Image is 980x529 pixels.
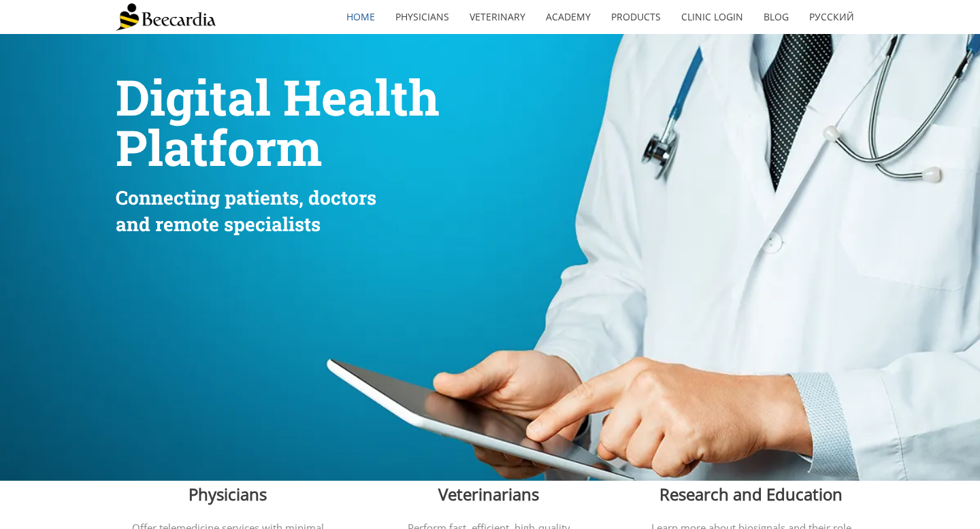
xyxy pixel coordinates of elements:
[116,115,322,180] span: Platform
[116,3,216,31] img: Beecardia
[336,1,385,33] a: home
[116,65,440,129] span: Digital Health
[753,1,799,33] a: Blog
[459,1,536,33] a: Veterinary
[116,211,321,237] span: and remote specialists
[601,1,671,33] a: Products
[659,483,843,505] span: Research and Education
[799,1,864,33] a: Русский
[671,1,753,33] a: Clinic Login
[385,1,459,33] a: Physicians
[116,185,376,210] span: Connecting patients, doctors
[438,483,539,505] span: Veterinarians
[536,1,601,33] a: Academy
[189,483,267,505] span: Physicians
